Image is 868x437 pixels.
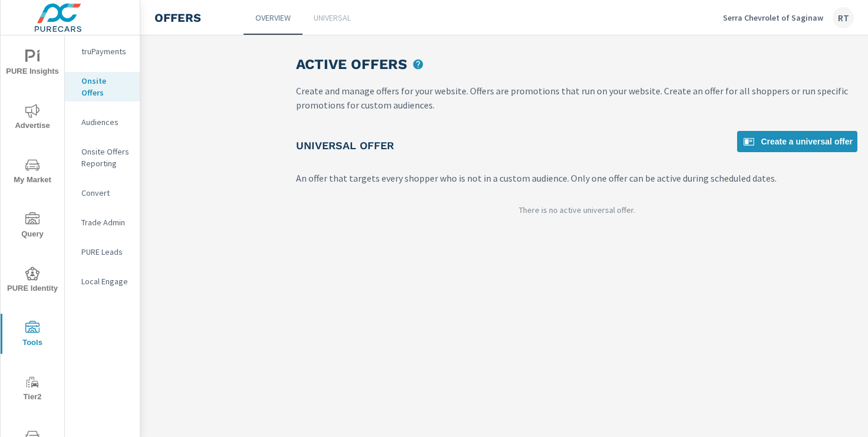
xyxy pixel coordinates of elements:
div: truPayments [65,42,140,60]
p: An offer that targets every shopper who is not in a custom audience. Only one offer can be active... [296,171,857,185]
h5: Universal Offer [296,139,394,152]
p: Serra Chevrolet of Saginaw [723,12,823,23]
p: There is no active universal offer. [519,204,635,216]
span: PURE Identity [4,267,61,295]
span: upload picture [410,57,426,72]
span: Tools [4,321,61,350]
h3: Active Offers [296,54,407,74]
p: Convert [81,187,130,199]
div: Onsite Offers Reporting [65,143,140,172]
p: Create and manage offers for your website. Offers are promotions that run on your website. Create... [296,84,857,112]
p: Overview [255,12,291,24]
p: Onsite Offers Reporting [81,146,130,169]
p: PURE Leads [81,246,130,258]
p: Local Engage [81,275,130,287]
a: Create a universal offer [737,131,857,152]
p: truPayments [81,45,130,57]
p: Audiences [81,116,130,128]
span: PURE Insights [4,50,61,78]
div: Onsite Offers [65,72,140,101]
div: PURE Leads [65,243,140,261]
div: Convert [65,184,140,202]
div: RT [833,7,854,28]
span: Tier2 [4,375,61,404]
div: Trade Admin [65,213,140,231]
h4: Offers [154,11,201,25]
span: Create a universal offer [742,134,853,149]
p: Universal [314,12,351,24]
span: Query [4,212,61,241]
span: Advertise [4,104,61,133]
div: Local Engage [65,272,140,290]
p: Trade Admin [81,216,130,228]
span: My Market [4,158,61,187]
p: Onsite Offers [81,75,130,98]
div: Audiences [65,113,140,131]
